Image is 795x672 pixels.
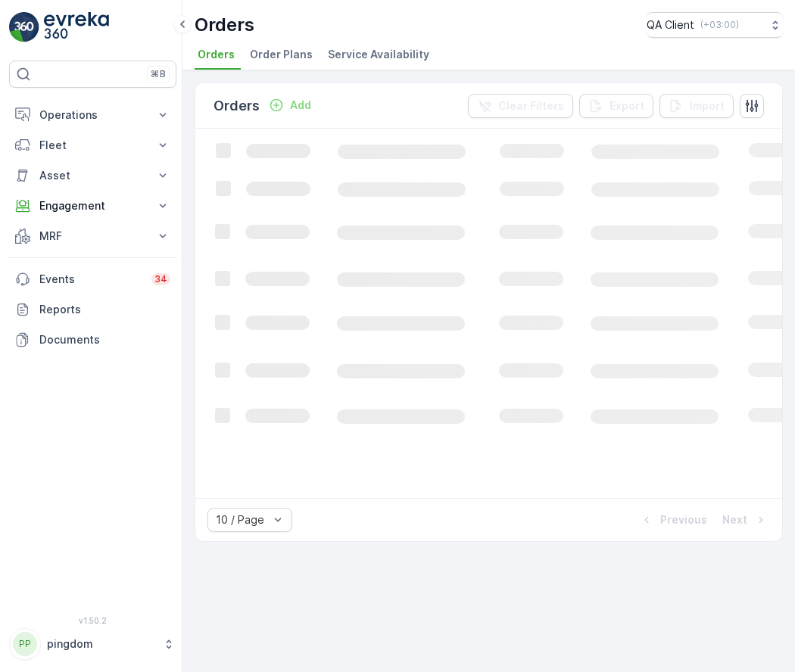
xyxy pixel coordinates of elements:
a: Events34 [9,264,176,294]
p: QA Client [647,17,694,33]
button: QA Client(+03:00) [647,12,783,38]
button: Clear Filters [468,94,573,118]
p: Previous [660,512,707,527]
p: Fleet [39,138,146,153]
a: Reports [9,294,176,325]
p: Add [290,98,311,113]
p: Operations [39,107,146,123]
button: Add [263,96,317,114]
button: Export [579,94,653,118]
button: Import [659,94,734,118]
button: Fleet [9,130,176,160]
p: 34 [154,273,167,285]
p: ( +03:00 ) [700,19,739,31]
button: Engagement [9,191,176,221]
p: Reports [39,302,170,317]
span: Service Availability [328,47,429,62]
p: Next [722,512,747,527]
p: Import [690,98,725,114]
p: Orders [195,13,254,37]
p: Export [609,98,644,114]
span: Orders [198,47,235,62]
p: Documents [39,332,170,347]
button: Asset [9,160,176,191]
p: Orders [214,95,260,117]
a: Documents [9,325,176,355]
p: Asset [39,168,146,183]
p: pingdom [47,636,155,652]
span: Order Plans [250,47,313,62]
p: Engagement [39,198,146,213]
button: Operations [9,100,176,130]
span: v 1.50.2 [9,616,176,625]
button: Next [721,511,770,529]
div: PP [13,632,37,656]
img: logo [9,12,39,42]
button: PPpingdom [9,628,176,660]
p: ⌘B [151,68,166,80]
button: MRF [9,221,176,251]
p: Events [39,272,142,287]
p: MRF [39,229,146,244]
img: logo_light-DOdMpM7g.png [44,12,109,42]
button: Previous [638,511,709,529]
p: Clear Filters [498,98,564,114]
